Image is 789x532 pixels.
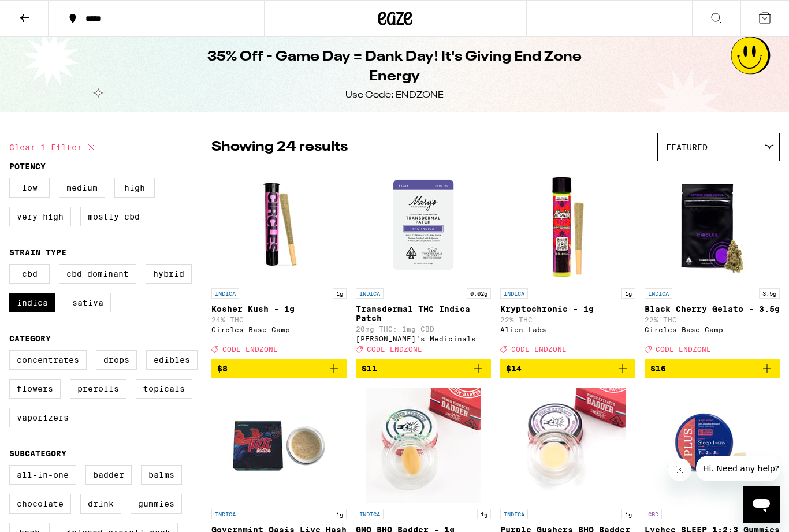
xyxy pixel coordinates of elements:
button: Add to bag [356,359,491,378]
img: Tutti - Governmint Oasis Live Hash - 1g [221,388,337,503]
img: Circles Base Camp - Black Cherry Gelato - 3.5g [654,167,770,282]
p: 22% THC [500,316,635,323]
p: INDICA [645,288,672,299]
p: 3.5g [759,288,780,299]
label: Drops [96,350,137,370]
label: Hybrid [146,264,192,284]
label: Sativa [65,293,111,312]
a: Open page for Black Cherry Gelato - 3.5g from Circles Base Camp [645,167,780,359]
label: Medium [59,178,105,198]
p: 0.02g [467,288,491,299]
p: Transdermal THC Indica Patch [356,304,491,323]
label: High [114,178,155,198]
p: Showing 24 results [211,137,348,157]
a: Open page for Transdermal THC Indica Patch from Mary's Medicinals [356,167,491,359]
p: INDICA [500,288,528,299]
p: 1g [621,288,635,299]
label: Very High [9,207,71,226]
p: Kosher Kush - 1g [211,304,347,314]
span: CODE ENDZONE [367,345,422,353]
div: Alien Labs [500,326,635,333]
label: Prerolls [70,379,126,399]
span: $8 [217,364,228,373]
button: Add to bag [211,359,347,378]
img: Mary's Medicinals - Transdermal THC Indica Patch [366,167,481,282]
a: Open page for Kosher Kush - 1g from Circles Base Camp [211,167,347,359]
label: Balms [141,465,182,485]
label: Concentrates [9,350,87,370]
label: Indica [9,293,55,312]
span: Featured [666,143,708,152]
label: All-In-One [9,465,76,485]
label: Vaporizers [9,408,76,427]
div: Use Code: ENDZONE [345,89,444,102]
label: Drink [80,494,121,514]
span: CODE ENDZONE [656,345,711,353]
iframe: Close message [668,458,691,481]
legend: Strain Type [9,248,66,257]
div: Circles Base Camp [211,326,347,333]
label: CBD [9,264,50,284]
legend: Subcategory [9,449,66,458]
img: Alien Labs - Kryptochronic - 1g [510,167,626,282]
button: Add to bag [645,359,780,378]
div: Circles Base Camp [645,326,780,333]
img: PLUS - Lychee SLEEP 1:2:3 Gummies [654,388,770,503]
button: Clear 1 filter [9,133,98,162]
p: Black Cherry Gelato - 3.5g [645,304,780,314]
p: CBD [645,509,662,519]
label: Flowers [9,379,61,399]
legend: Category [9,334,51,343]
label: Chocolate [9,494,71,514]
h1: 35% Off - Game Day = Dank Day! It's Giving End Zone Energy [184,47,605,87]
span: CODE ENDZONE [511,345,567,353]
p: INDICA [356,509,384,519]
label: CBD Dominant [59,264,136,284]
img: Punch Edibles - Purple Gushers BHO Badder - 1g [510,388,626,503]
span: $14 [506,364,522,373]
legend: Potency [9,162,46,171]
img: Punch Edibles - GMO BHO Badder - 1g [366,388,481,503]
a: Open page for Kryptochronic - 1g from Alien Labs [500,167,635,359]
iframe: Button to launch messaging window [743,486,780,523]
p: 1g [333,509,347,519]
img: Circles Base Camp - Kosher Kush - 1g [221,167,337,282]
iframe: Message from company [696,456,780,481]
label: Gummies [131,494,182,514]
p: 1g [333,288,347,299]
p: 24% THC [211,316,347,323]
span: $11 [362,364,377,373]
span: CODE ENDZONE [222,345,278,353]
div: [PERSON_NAME]'s Medicinals [356,335,491,343]
label: Badder [85,465,132,485]
p: 1g [621,509,635,519]
label: Low [9,178,50,198]
button: Add to bag [500,359,635,378]
p: 1g [477,509,491,519]
label: Topicals [136,379,192,399]
p: INDICA [500,509,528,519]
p: Kryptochronic - 1g [500,304,635,314]
label: Mostly CBD [80,207,147,226]
p: 20mg THC: 1mg CBD [356,325,491,333]
p: 22% THC [645,316,780,323]
p: INDICA [211,509,239,519]
p: INDICA [211,288,239,299]
label: Edibles [146,350,198,370]
p: INDICA [356,288,384,299]
span: $16 [650,364,666,373]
